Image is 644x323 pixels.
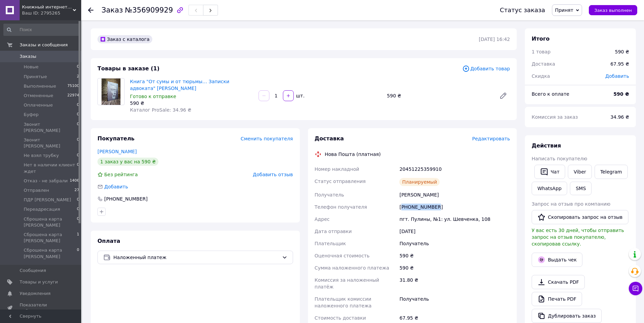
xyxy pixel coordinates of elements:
[20,302,63,314] span: Показатели работы компании
[595,165,628,179] a: Telegram
[77,162,79,174] span: 0
[615,48,629,55] div: 590 ₴
[500,7,545,14] div: Статус заказа
[130,79,229,91] a: Книга "От сумы и от тюрьмы… Записки адвоката" [PERSON_NAME]
[24,216,77,228] span: Сброшена карта [PERSON_NAME]
[77,137,79,149] span: 0
[398,213,511,225] div: пгт. Пулины, №1: ул. Шевченка, 108
[77,64,79,70] span: 0
[104,184,128,189] span: Добавить
[77,74,79,80] span: 2
[594,8,632,13] span: Заказ выполнен
[88,7,93,14] div: Вернуться назад
[398,201,511,213] div: [PHONE_NUMBER]
[97,238,120,244] span: Оплата
[97,149,137,154] a: [PERSON_NAME]
[399,178,440,186] div: Планируемый
[315,216,330,222] span: Адрес
[130,107,191,113] span: Каталог ProSale: 34.96 ₴
[532,142,561,149] span: Действия
[532,210,628,224] button: Скопировать запрос на отзыв
[532,292,582,306] a: Печать PDF
[532,228,624,247] span: У вас есть 30 дней, чтобы отправить запрос на отзыв покупателю, скопировав ссылку.
[398,189,511,201] div: [PERSON_NAME]
[568,165,592,179] a: Viber
[294,92,305,99] div: шт.
[496,89,510,102] a: Редактировать
[97,35,152,43] div: Заказ с каталога
[102,6,123,14] span: Заказ
[532,36,550,42] span: Итого
[315,253,370,258] span: Оценочная стоимость
[315,241,346,246] span: Плательщик
[77,121,79,134] span: 0
[104,195,148,202] div: [PHONE_NUMBER]
[253,172,293,177] span: Добавить отзыв
[77,247,79,259] span: 0
[555,7,573,13] span: Принят
[24,153,59,159] span: Не взял трубку
[472,136,510,141] span: Редактировать
[532,309,602,323] button: Дублировать заказ
[398,293,511,312] div: Получатель
[102,78,121,105] img: Книга "От сумы и от тюрьмы… Записки адвоката" Падва Генрих
[24,178,68,184] span: Отказ - не забрали
[24,232,77,244] span: Сброшена карта [PERSON_NAME]
[606,56,633,71] div: 67.95 ₴
[24,187,49,193] span: Отправлен
[24,162,77,174] span: Нет в наличии клиент ждет
[77,232,79,244] span: 1
[24,247,77,259] span: Сброшена карта [PERSON_NAME]
[22,4,73,10] span: Книжный интернет - магазин "Лучшие книги"
[24,121,77,134] span: Звонит [PERSON_NAME]
[104,172,138,177] span: Без рейтинга
[532,114,578,120] span: Комиссия за заказ
[20,53,36,60] span: Заказы
[398,225,511,237] div: [DATE]
[97,65,159,72] span: Товары в заказе (1)
[605,73,629,79] span: Добавить
[77,112,79,118] span: 0
[614,91,629,97] b: 590 ₴
[532,201,610,207] span: Запрос на отзыв про компанию
[77,153,79,159] span: 0
[315,277,379,290] span: Комиссия за наложенный платёж
[125,6,173,14] span: №356909929
[20,279,58,285] span: Товары и услуги
[315,192,344,198] span: Получатель
[315,229,352,234] span: Дата отправки
[24,137,77,149] span: Звонит [PERSON_NAME]
[77,197,79,203] span: 0
[532,182,567,195] a: WhatsApp
[24,64,39,70] span: Новые
[315,265,390,271] span: Сумма наложенного платежа
[24,112,39,118] span: Буфер
[24,83,56,89] span: Выполненные
[398,274,511,293] div: 31.80 ₴
[315,296,372,308] span: Плательщик комиссии наложенного платежа
[74,187,79,193] span: 27
[315,204,367,210] span: Телефон получателя
[532,61,555,67] span: Доставка
[24,74,47,80] span: Принятые
[315,315,366,321] span: Стоимость доставки
[22,10,81,16] div: Ваш ID: 2795265
[24,93,53,99] span: Отмененные
[20,291,50,297] span: Уведомления
[67,93,79,99] span: 22974
[398,250,511,262] div: 590 ₴
[398,262,511,274] div: 590 ₴
[67,83,79,89] span: 75100
[610,114,629,120] span: 34.96 ₴
[532,73,550,79] span: Скидка
[479,37,510,42] time: [DATE] 16:42
[24,206,60,212] span: Переадресация
[97,158,158,166] div: 1 заказ у вас на 590 ₴
[20,42,68,48] span: Заказы и сообщения
[315,166,359,172] span: Номер накладной
[398,163,511,175] div: 20451225359910
[113,254,279,261] span: Наложенный платеж
[384,91,494,100] div: 590 ₴
[532,275,585,289] a: Скачать PDF
[315,179,366,184] span: Статус отправления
